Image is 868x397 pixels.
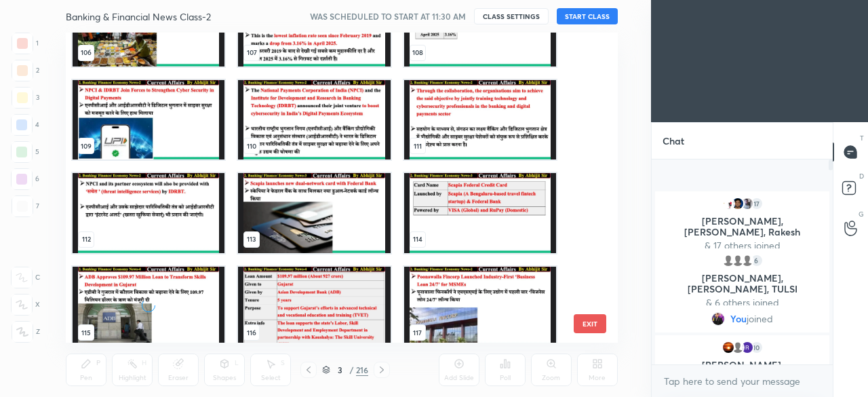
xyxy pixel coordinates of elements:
img: 08e948b4c49d450d9586ae9847e603cd.jpg [722,197,735,210]
div: 7 [12,195,39,217]
div: grid [66,33,593,343]
img: default.png [741,254,754,267]
button: CLASS SETTINGS [474,8,549,24]
img: 9f6b1010237b4dfe9863ee218648695e.jpg [711,312,725,326]
img: 240e078b511d46c4b0b81a247c2979cd.jpg [722,341,735,354]
img: 09c68e95518a4e00934567f1c6b33244.jpg [741,197,754,210]
div: 2 [12,60,39,81]
div: X [11,294,40,316]
div: Z [12,321,40,343]
img: default.png [731,341,745,354]
div: 17 [750,197,764,210]
p: & 17 others joined [663,240,821,251]
span: joined [747,314,773,324]
div: 6 [11,168,39,190]
div: 216 [356,364,368,376]
img: default.png [722,254,735,267]
div: 4 [11,114,39,136]
div: 5 [11,141,39,163]
div: 3 [333,366,347,374]
p: D [859,171,864,181]
p: T [860,133,864,143]
p: [PERSON_NAME], [PERSON_NAME], Rakesh [663,216,821,238]
div: 10 [750,341,764,354]
div: 1 [12,33,39,54]
p: Chat [652,123,695,159]
button: EXIT [574,314,606,333]
div: 3 [12,87,39,109]
img: default.png [731,254,745,267]
img: 0d63ec90e41c4df195a631e047e4f0c7.49973321_3 [741,341,754,354]
div: 6 [750,254,764,267]
div: grid [652,189,833,365]
div: / [349,366,353,374]
img: 3 [731,197,745,210]
div: C [11,267,40,288]
span: You [730,314,747,324]
p: [PERSON_NAME], [PERSON_NAME] [663,360,821,381]
button: START CLASS [557,8,618,24]
h5: WAS SCHEDULED TO START AT 11:30 AM [310,10,466,22]
p: [PERSON_NAME], [PERSON_NAME], TULSI [663,273,821,295]
h4: Banking & Financial News Class-2 [66,10,211,23]
p: G [859,209,864,219]
p: & 6 others joined [663,297,821,308]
